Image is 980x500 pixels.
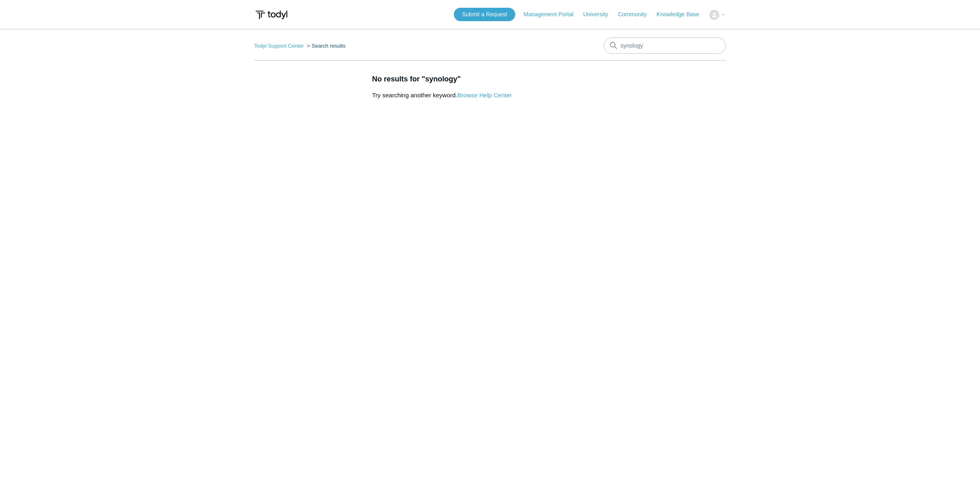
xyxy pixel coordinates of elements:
a: Browse Help Center [457,92,512,99]
a: University [583,10,616,19]
img: Todyl Support Center Help Center home page [254,7,289,22]
input: Search [604,37,726,54]
p: Try searching another keyword. [372,91,726,100]
h1: No results for "synology" [372,74,726,85]
li: Search results [305,43,346,49]
a: Knowledge Base [657,10,708,19]
a: Submit a Request [454,8,515,21]
a: Todyl Support Center [254,43,304,49]
li: Todyl Support Center [254,43,305,49]
a: Management Portal [524,10,581,19]
a: Community [618,10,655,19]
